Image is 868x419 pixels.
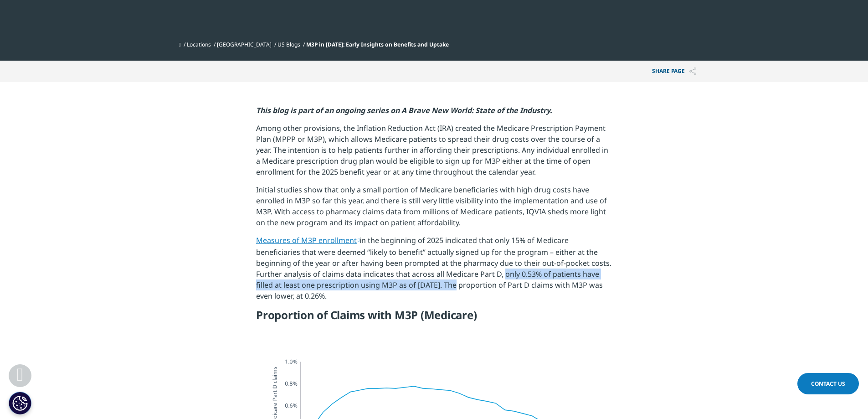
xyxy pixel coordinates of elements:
button: Cookies Settings [9,392,31,414]
span: Contact Us [811,380,845,388]
a: Contact Us [797,373,859,394]
img: Share PAGE [689,67,696,75]
p: Initial studies show that only a small portion of Medicare beneficiaries with high drug costs hav... [256,184,612,235]
span: M3P in [DATE]: Early Insights on Benefits and Uptake [306,41,449,48]
em: This blog is part of an ongoing series on A Brave New World: State of the Industry. [256,105,552,115]
a: Locations [187,41,211,48]
p: Share PAGE [645,61,703,82]
p: Among other provisions, the Inflation Reduction Act (IRA) created the Medicare Prescription Payme... [256,123,612,184]
p: in the beginning of 2025 indicated that only 15% of Medicare beneficiaries that were deemed “like... [256,235,612,308]
button: Share PAGEShare PAGE [645,61,703,82]
h5: Proportion of Claims with M3P (Medicare) [256,308,612,329]
a: [GEOGRAPHIC_DATA] [217,41,272,48]
a: US Blogs [277,41,300,48]
a: Measures of M3P enrollment [256,235,360,245]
